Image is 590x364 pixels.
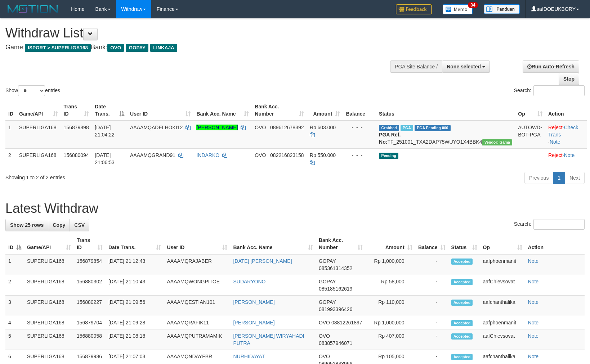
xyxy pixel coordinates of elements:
th: Action [545,100,587,121]
b: PGA Ref. No: [379,132,401,145]
button: None selected [442,60,490,73]
td: Rp 407,000 [366,329,415,350]
a: Reject [548,125,563,130]
td: 5 [5,329,24,350]
td: 2 [5,275,24,296]
th: Bank Acc. Number: activate to sort column ascending [316,234,366,254]
td: · · [545,121,587,149]
td: Rp 58,000 [366,275,415,296]
span: 156880094 [64,152,89,158]
h1: Withdraw List [5,26,386,40]
td: 156880058 [74,329,106,350]
h1: Latest Withdraw [5,201,585,216]
th: Op: activate to sort column ascending [515,100,545,121]
a: 1 [553,172,565,184]
th: Trans ID: activate to sort column ascending [61,100,92,121]
a: Note [550,139,560,145]
label: Show entries [5,85,60,96]
span: Rp 550.000 [310,152,336,158]
label: Search: [514,85,585,96]
td: TF_251001_TXA2DAP75WUYO1X4BBK4 [376,121,515,149]
a: Note [564,152,575,158]
a: SUDARYONO [233,279,265,284]
div: Showing 1 to 2 of 2 entries [5,171,241,181]
td: aafphoenmanit [480,254,525,275]
span: Copy 085361314352 to clipboard [319,265,352,271]
a: Check Trans [548,125,578,138]
span: AAAAMQGRAND91 [130,152,175,158]
th: User ID: activate to sort column ascending [127,100,193,121]
span: OVO [319,354,330,359]
a: [PERSON_NAME] [196,125,238,130]
th: Balance [343,100,376,121]
span: [DATE] 21:06:53 [95,152,115,165]
span: LINKAJA [150,44,177,52]
a: NURHIDAYAT [233,354,265,359]
a: Next [565,172,585,184]
span: Copy 085185162619 to clipboard [319,286,352,292]
span: Accepted [451,320,473,326]
th: ID: activate to sort column descending [5,234,24,254]
span: AAAAMQADELHOKI12 [130,125,183,130]
span: 34 [468,2,478,8]
span: Copy 081993396426 to clipboard [319,306,352,312]
span: OVO [107,44,124,52]
a: Note [528,333,539,339]
span: Accepted [451,300,473,306]
th: Amount: activate to sort column ascending [307,100,343,121]
td: Rp 1,000,000 [366,316,415,329]
span: OVO [255,152,266,158]
td: 4 [5,316,24,329]
input: Search: [533,219,585,230]
span: Copy [53,222,65,228]
td: [DATE] 21:12:43 [106,254,164,275]
a: CSV [70,219,89,231]
td: AAAAMQRAJABER [164,254,230,275]
span: PGA Pending [415,125,451,131]
input: Search: [533,85,585,96]
select: Showentries [18,85,45,96]
a: Note [528,299,539,305]
th: Action [525,234,585,254]
span: GOPAY [126,44,148,52]
th: Op: activate to sort column ascending [480,234,525,254]
a: Copy [48,219,70,231]
td: SUPERLIGA168 [24,275,74,296]
td: SUPERLIGA168 [16,148,61,169]
a: Note [528,279,539,284]
span: Accepted [451,259,473,265]
a: Show 25 rows [5,219,48,231]
td: Rp 110,000 [366,296,415,316]
th: Trans ID: activate to sort column ascending [74,234,106,254]
td: aafChievsovat [480,329,525,350]
span: Copy 08812261897 to clipboard [331,320,362,325]
span: CSV [74,222,85,228]
td: - [415,329,448,350]
span: Accepted [451,354,473,360]
td: Rp 1,000,000 [366,254,415,275]
th: ID [5,100,16,121]
td: SUPERLIGA168 [24,316,74,329]
td: SUPERLIGA168 [24,254,74,275]
td: 1 [5,254,24,275]
td: [DATE] 21:08:18 [106,329,164,350]
img: panduan.png [484,4,520,14]
span: Copy 089612678392 to clipboard [270,125,304,130]
a: Previous [524,172,553,184]
span: GOPAY [319,258,336,264]
td: · [545,148,587,169]
span: Show 25 rows [10,222,44,228]
td: 3 [5,296,24,316]
td: SUPERLIGA168 [16,121,61,149]
span: Copy 083857946071 to clipboard [319,340,352,346]
td: [DATE] 21:10:43 [106,275,164,296]
a: [PERSON_NAME] [233,299,274,305]
span: 156879898 [64,125,89,130]
th: Status: activate to sort column ascending [448,234,480,254]
img: Feedback.jpg [396,4,432,14]
td: aafchanthalika [480,296,525,316]
th: Status [376,100,515,121]
td: [DATE] 21:09:28 [106,316,164,329]
div: PGA Site Balance / [390,60,442,73]
a: Run Auto-Refresh [523,60,579,73]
